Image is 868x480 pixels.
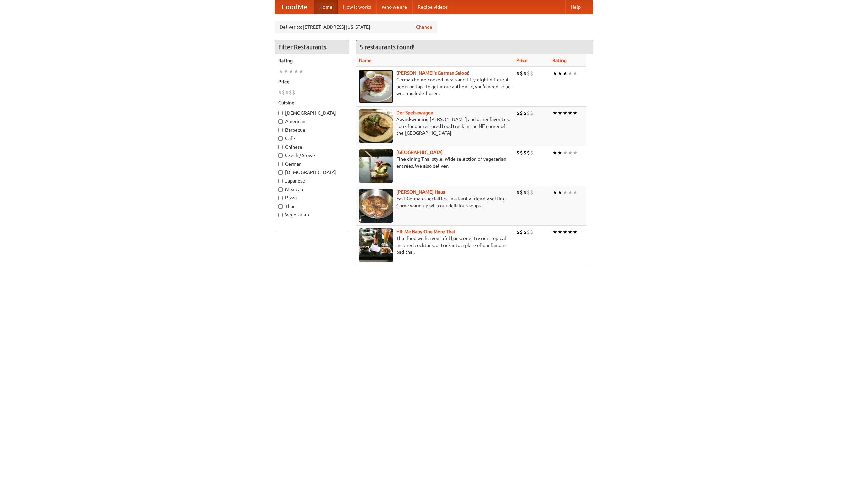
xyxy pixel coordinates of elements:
p: Award-winning [PERSON_NAME] and other favorites. Look for our restored food truck in the NE corne... [359,116,511,136]
li: ★ [573,228,578,236]
input: [DEMOGRAPHIC_DATA] [278,170,283,175]
li: ★ [573,70,578,77]
li: $ [285,89,289,96]
li: $ [523,149,527,156]
input: Mexican [278,187,283,192]
li: ★ [557,228,563,236]
li: $ [520,149,523,156]
li: ★ [563,228,568,236]
li: $ [289,89,292,96]
input: Vegetarian [278,213,283,217]
li: ★ [563,189,568,196]
label: Czech / Slovak [278,152,346,159]
img: kohlhaus.jpg [359,189,393,223]
a: [PERSON_NAME]'s German Saloon [396,70,470,76]
li: $ [520,109,523,117]
h4: Filter Restaurants [275,40,349,54]
li: ★ [557,149,563,156]
li: $ [530,189,533,196]
li: $ [516,149,520,156]
li: ★ [568,228,573,236]
a: Rating [552,58,567,63]
label: Chinese [278,143,346,150]
li: ★ [552,228,557,236]
li: ★ [283,68,289,75]
li: ★ [294,68,299,75]
a: [GEOGRAPHIC_DATA] [396,150,443,155]
li: ★ [563,70,568,77]
input: American [278,119,283,124]
a: Help [565,0,586,14]
p: East German specialties, in a family-friendly setting. Come warm up with our delicious soups. [359,195,511,209]
li: ★ [573,109,578,117]
input: Barbecue [278,128,283,132]
h5: Rating [278,57,346,64]
li: $ [527,228,530,236]
li: $ [530,149,533,156]
li: ★ [552,189,557,196]
a: Der Speisewagen [396,110,433,115]
p: Fine dining Thai-style. Wide selection of vegetarian entrées. We also deliver. [359,156,511,169]
li: $ [520,189,523,196]
li: ★ [573,189,578,196]
li: ★ [289,68,294,75]
li: $ [516,109,520,117]
li: $ [516,228,520,236]
li: $ [527,149,530,156]
a: Hit Me Baby One More Thai [396,229,455,234]
a: Recipe videos [412,0,453,14]
li: ★ [557,70,563,77]
li: ★ [568,109,573,117]
label: Cafe [278,135,346,142]
li: $ [527,189,530,196]
input: [DEMOGRAPHIC_DATA] [278,111,283,115]
a: Who we are [376,0,412,14]
label: American [278,118,346,125]
li: ★ [552,109,557,117]
li: $ [530,70,533,77]
input: Pizza [278,196,283,200]
ng-pluralize: 5 restaurants found! [360,44,415,50]
li: $ [530,109,533,117]
label: Mexican [278,186,346,193]
input: German [278,162,283,166]
label: [DEMOGRAPHIC_DATA] [278,110,346,116]
li: ★ [557,109,563,117]
h5: Cuisine [278,99,346,106]
input: Cafe [278,136,283,141]
label: German [278,160,346,167]
li: ★ [557,189,563,196]
label: Japanese [278,177,346,184]
li: $ [520,70,523,77]
li: $ [516,189,520,196]
li: ★ [563,109,568,117]
li: $ [516,70,520,77]
label: Barbecue [278,127,346,133]
a: How it works [338,0,376,14]
a: Home [314,0,338,14]
label: [DEMOGRAPHIC_DATA] [278,169,346,176]
img: esthers.jpg [359,70,393,103]
a: FoodMe [275,0,314,14]
p: German home-cooked meals and fifty-eight different beers on tap. To get more authentic, you'd nee... [359,76,511,97]
li: $ [523,189,527,196]
a: Price [516,58,528,63]
li: ★ [299,68,304,75]
img: satay.jpg [359,149,393,183]
li: $ [530,228,533,236]
li: ★ [552,149,557,156]
li: ★ [568,70,573,77]
a: [PERSON_NAME] Haus [396,189,445,195]
li: $ [292,89,295,96]
li: $ [527,70,530,77]
li: ★ [278,68,283,75]
input: Chinese [278,145,283,149]
a: Change [416,24,432,31]
input: Japanese [278,179,283,183]
img: speisewagen.jpg [359,109,393,143]
li: $ [282,89,285,96]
